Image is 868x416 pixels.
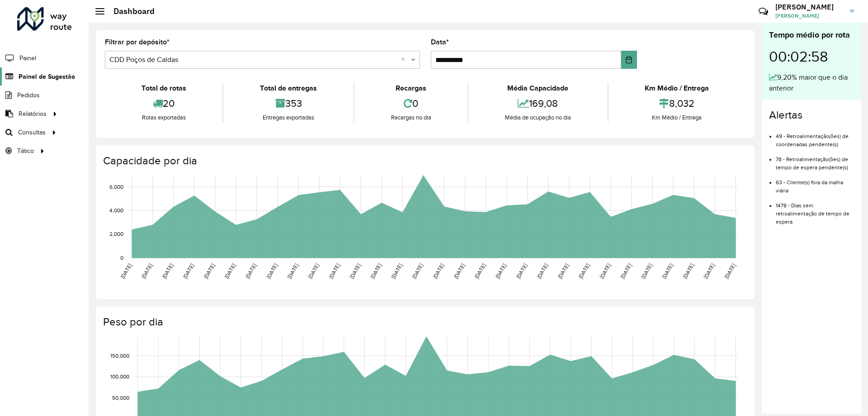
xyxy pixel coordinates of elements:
[775,12,843,20] span: [PERSON_NAME]
[776,148,854,172] li: 78 - Retroalimentação(ões) de tempo de espera pendente(s)
[110,374,129,380] text: 100,000
[103,154,745,167] h4: Capacidade por dia
[619,263,632,280] text: [DATE]
[226,113,351,122] div: Entregas exportadas
[557,263,570,280] text: [DATE]
[328,263,341,280] text: [DATE]
[598,263,611,280] text: [DATE]
[769,109,854,122] h4: Alertas
[769,41,854,72] div: 00:02:58
[473,263,486,280] text: [DATE]
[265,263,278,280] text: [DATE]
[140,263,153,280] text: [DATE]
[776,125,854,148] li: 49 - Retroalimentação(ões) de coordenadas pendente(s)
[19,53,36,63] span: Painel
[769,29,854,41] div: Tempo médio por rota
[611,83,743,94] div: Km Médio / Entrega
[109,207,123,213] text: 4,000
[286,263,299,280] text: [DATE]
[107,94,220,113] div: 20
[105,37,170,48] label: Filtrar por depósito
[17,146,34,156] span: Tático
[703,263,716,280] text: [DATE]
[307,263,320,280] text: [DATE]
[203,263,216,280] text: [DATE]
[769,72,854,94] div: 9,20% maior que o dia anterior
[112,395,129,401] text: 50,000
[515,263,528,280] text: [DATE]
[357,94,465,113] div: 0
[611,94,743,113] div: 8,032
[682,263,695,280] text: [DATE]
[431,37,449,48] label: Data
[621,51,637,69] button: Choose Date
[471,113,605,122] div: Média de ocupação no dia
[401,54,409,65] span: Clear all
[349,263,362,280] text: [DATE]
[107,83,220,94] div: Total de rotas
[120,255,123,261] text: 0
[776,195,854,226] li: 1478 - Dias sem retroalimentação de tempo de espera
[357,83,465,94] div: Recargas
[369,263,382,280] text: [DATE]
[411,263,424,280] text: [DATE]
[640,263,653,280] text: [DATE]
[536,263,549,280] text: [DATE]
[119,263,132,280] text: [DATE]
[226,94,351,113] div: 353
[754,2,773,21] a: Contato Rápido
[226,83,351,94] div: Total de entregas
[161,263,174,280] text: [DATE]
[723,263,736,280] text: [DATE]
[103,316,745,329] h4: Peso por dia
[109,184,123,190] text: 6,000
[390,263,403,280] text: [DATE]
[357,113,465,122] div: Recargas no dia
[17,91,40,100] span: Pedidos
[19,72,75,81] span: Painel de Sugestão
[109,231,123,237] text: 2,000
[471,94,605,113] div: 169,08
[453,263,466,280] text: [DATE]
[110,353,129,359] text: 150,000
[104,6,155,16] h2: Dashboard
[182,263,195,280] text: [DATE]
[471,83,605,94] div: Média Capacidade
[107,113,220,122] div: Rotas exportadas
[611,113,743,122] div: Km Médio / Entrega
[776,172,854,195] li: 63 - Cliente(s) fora da malha viária
[19,109,47,119] span: Relatórios
[18,128,46,137] span: Consultas
[494,263,507,280] text: [DATE]
[661,263,674,280] text: [DATE]
[577,263,590,280] text: [DATE]
[223,263,236,280] text: [DATE]
[244,263,257,280] text: [DATE]
[775,3,843,11] h3: [PERSON_NAME]
[432,263,445,280] text: [DATE]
